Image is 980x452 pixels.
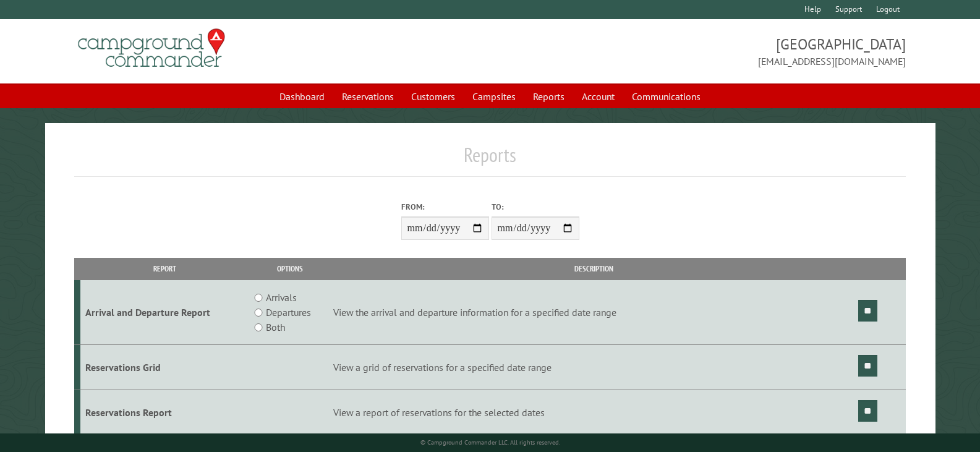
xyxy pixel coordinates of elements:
span: [GEOGRAPHIC_DATA] [EMAIL_ADDRESS][DOMAIN_NAME] [490,34,906,69]
a: Dashboard [272,85,332,108]
a: Account [574,85,622,108]
td: Reservations Grid [80,345,249,390]
td: View a report of reservations for the selected dates [331,390,856,435]
label: To: [492,201,579,213]
a: Customers [404,85,462,108]
a: Campsites [465,85,523,108]
th: Options [249,258,331,279]
th: Report [80,258,249,279]
td: View the arrival and departure information for a specified date range [331,280,856,345]
td: Arrival and Departure Report [80,280,249,345]
td: Reservations Report [80,390,249,435]
a: Reports [526,85,572,108]
label: From: [401,201,489,213]
a: Reservations [334,85,401,108]
a: Communications [624,85,708,108]
label: Both [266,320,285,335]
label: Arrivals [266,290,297,305]
small: © Campground Commander LLC. All rights reserved. [420,438,560,446]
th: Description [331,258,856,279]
td: View a grid of reservations for a specified date range [331,345,856,390]
img: Campground Commander [74,24,229,72]
h1: Reports [74,143,906,177]
label: Departures [266,305,311,320]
